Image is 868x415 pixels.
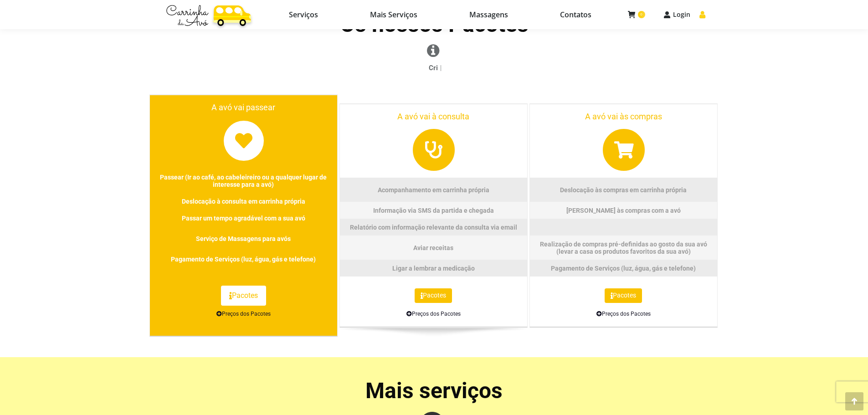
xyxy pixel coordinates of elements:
span: 0 [638,11,645,18]
span: Serviços [289,10,318,19]
a: Preços dos Pacotes [596,311,651,317]
h3: A avó vai passear [150,104,337,111]
a: Pacotes [415,288,452,303]
div: Relatório com informação relevante da consulta via email [342,223,525,231]
div: Pagamento de Serviços (luz, água, gás e telefone) [152,255,335,263]
span: Massagens [469,10,508,19]
span: Pacotes [611,291,636,301]
span: | [440,64,442,72]
div: Ligar a lembrar a medicação [342,264,525,272]
div: Acompanhamento em carrinha própria [342,182,525,197]
h2: Mais serviços [149,378,719,404]
h3: A avó vai às compras [530,113,717,120]
a: Pacotes [221,286,266,306]
div: Realização de compras pré-definidas ao gosto da sua avó (levar a casa os produtos favoritos da su... [532,240,715,255]
div: Deslocação às compras em carrinha própria [532,182,715,197]
div: Aviar receitas [342,240,525,255]
span: Cri [429,62,438,74]
a: Contatos [536,8,615,21]
a: Massagens [446,8,532,21]
span: Pacotes [229,291,258,301]
h3: A avó vai à consulta [340,113,527,120]
a: Preços dos Pacotes [406,311,461,317]
div: Passear (Ir ao café, ao cabeleireiro ou a qualquer lugar de interesse para a avó) [152,173,335,188]
a: Pacotes [605,288,642,303]
div: Passar um tempo agradável com a sua avó [152,214,335,222]
a: Serviços [265,8,342,21]
a: Mais Serviços [346,8,441,21]
span: Pacotes [421,291,446,301]
span: Contatos [560,10,591,19]
a: Login [663,10,690,19]
a: Preços dos Pacotes [216,311,271,317]
div: Informação via SMS da partida e chegada [342,206,525,214]
img: Carrinha da Avó [163,0,254,29]
span: Mais Serviços [370,10,417,19]
div: Deslocação à consulta em carrinha própria [152,197,335,205]
a: 0 [628,10,645,19]
div: [PERSON_NAME] às compras com a avó [532,206,715,214]
div: Serviço de Massagens para avós [152,231,335,246]
div: Pagamento de Serviços (luz, água, gás e telefone) [532,264,715,272]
